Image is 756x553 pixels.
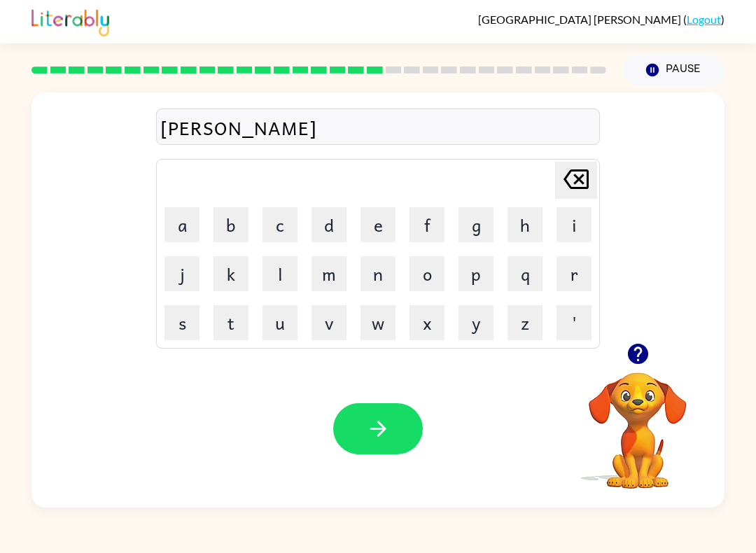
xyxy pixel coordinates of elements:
[213,207,248,242] button: b
[262,256,297,291] button: l
[164,207,199,242] button: a
[458,305,493,340] button: y
[568,351,708,491] video: Your browser must support playing .mp4 files to use Literably. Please try using another browser.
[164,305,199,340] button: s
[262,207,297,242] button: c
[507,256,542,291] button: q
[458,207,493,242] button: g
[360,256,395,291] button: n
[311,207,346,242] button: d
[409,305,444,340] button: x
[360,305,395,340] button: w
[687,13,721,26] a: Logout
[409,207,444,242] button: f
[311,256,346,291] button: m
[213,305,248,340] button: t
[311,305,346,340] button: v
[360,207,395,242] button: e
[164,256,199,291] button: j
[458,256,493,291] button: p
[556,305,591,340] button: '
[507,207,542,242] button: h
[556,256,591,291] button: r
[507,305,542,340] button: z
[160,113,596,142] div: [PERSON_NAME]
[478,13,683,26] span: [GEOGRAPHIC_DATA] [PERSON_NAME]
[409,256,444,291] button: o
[262,305,297,340] button: u
[623,54,724,86] button: Pause
[31,6,109,36] img: Literably
[556,207,591,242] button: i
[478,13,724,26] div: ( )
[213,256,248,291] button: k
